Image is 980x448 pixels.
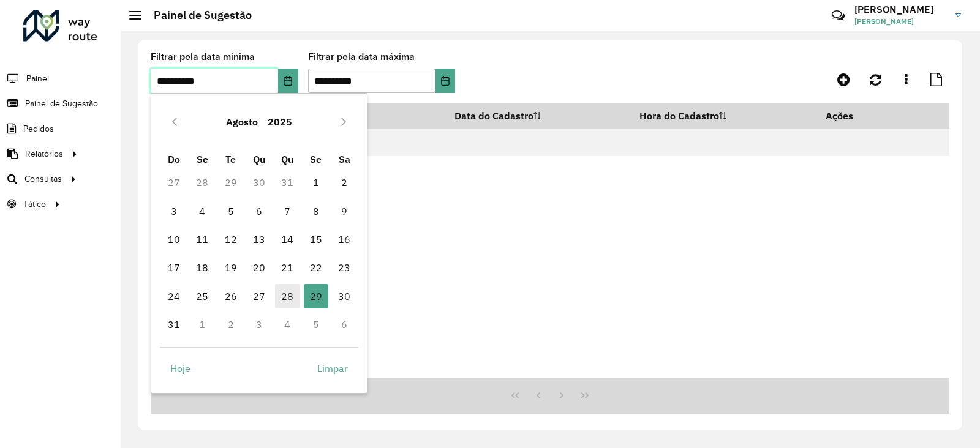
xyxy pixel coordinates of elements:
td: 22 [302,253,330,282]
td: 7 [273,196,301,225]
td: 2 [216,310,244,338]
h2: Painel de Sugestão [141,9,252,22]
td: 29 [216,168,244,196]
td: 13 [245,225,273,253]
td: 8 [302,196,330,225]
td: 28 [188,168,216,196]
td: 30 [245,168,273,196]
td: 30 [330,282,358,310]
td: 6 [330,310,358,338]
span: Qu [253,153,265,165]
span: Se [197,153,208,165]
td: 26 [216,282,244,310]
span: Painel [26,72,49,85]
span: Limpar [317,361,348,376]
th: Data do Cadastro [446,103,631,129]
span: 6 [247,199,271,223]
span: 17 [162,255,186,280]
span: 4 [190,199,214,223]
td: 14 [273,225,301,253]
span: [PERSON_NAME] [854,16,946,27]
span: 18 [190,255,214,280]
span: 20 [247,255,271,280]
button: Next Month [334,112,353,132]
label: Filtrar pela data máxima [308,50,415,64]
button: Choose Date [435,69,455,93]
span: 22 [304,255,328,280]
th: Hora do Cadastro [631,103,817,129]
td: Nenhum registro encontrado [151,129,949,156]
span: 28 [275,284,300,308]
td: 31 [160,310,188,338]
td: 5 [302,310,330,338]
span: 1 [304,170,328,195]
span: Se [310,153,322,165]
td: 29 [302,282,330,310]
span: 3 [162,199,186,223]
div: Choose Date [151,93,367,394]
td: 2 [330,168,358,196]
td: 15 [302,225,330,253]
span: 15 [304,227,328,252]
span: 8 [304,199,328,223]
button: Choose Year [263,107,297,136]
span: Relatórios [25,147,63,160]
span: Painel de Sugestão [25,97,98,110]
th: Ações [817,103,891,129]
td: 9 [330,196,358,225]
button: Choose Date [278,69,298,93]
span: 7 [275,199,300,223]
td: 23 [330,253,358,282]
span: Qu [281,153,293,165]
span: 5 [219,199,243,223]
td: 10 [160,225,188,253]
span: 19 [219,255,243,280]
span: 10 [162,227,186,252]
span: 31 [162,312,186,337]
td: 4 [273,310,301,338]
td: 21 [273,253,301,282]
span: 14 [275,227,300,252]
span: 26 [219,284,243,308]
label: Filtrar pela data mínima [151,50,255,64]
td: 31 [273,168,301,196]
td: 16 [330,225,358,253]
span: 29 [304,284,328,308]
span: Consultas [24,173,62,185]
span: 13 [247,227,271,252]
button: Choose Month [221,107,263,136]
span: Te [225,153,236,165]
span: 11 [190,227,214,252]
td: 17 [160,253,188,282]
span: Sa [339,153,350,165]
td: 18 [188,253,216,282]
td: 20 [245,253,273,282]
a: Contato Rápido [825,2,851,29]
td: 3 [245,310,273,338]
span: Do [168,153,180,165]
span: 2 [332,170,356,195]
td: 5 [216,196,244,225]
td: 25 [188,282,216,310]
span: 9 [332,199,356,223]
button: Previous Month [165,112,184,132]
span: Pedidos [23,122,54,135]
span: 24 [162,284,186,308]
td: 4 [188,196,216,225]
td: 11 [188,225,216,253]
td: 1 [302,168,330,196]
span: Tático [23,198,46,211]
td: 12 [216,225,244,253]
button: Limpar [307,356,358,381]
span: 21 [275,255,300,280]
span: 12 [219,227,243,252]
h3: [PERSON_NAME] [854,4,946,15]
td: 24 [160,282,188,310]
button: Hoje [160,356,201,381]
td: 6 [245,196,273,225]
span: 16 [332,227,356,252]
td: 27 [245,282,273,310]
span: 23 [332,255,356,280]
td: 3 [160,196,188,225]
span: 25 [190,284,214,308]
